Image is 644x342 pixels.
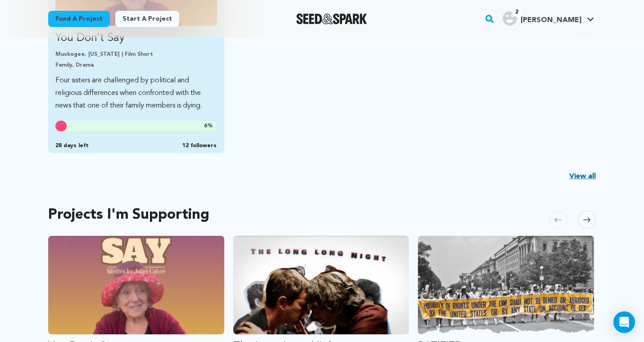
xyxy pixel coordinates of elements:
[204,122,213,130] span: %
[501,9,596,26] a: Juliet C.'s Profile
[55,31,217,45] p: You Don't Say
[48,209,209,221] h2: Projects I'm Supporting
[569,171,596,182] a: View all
[182,142,217,149] span: 12 followers
[55,62,217,69] p: Family, Drama
[48,11,110,27] a: Fund a project
[503,11,517,26] img: user.png
[55,74,217,112] p: Four sisters are challenged by political and religious differences when confronted with the news ...
[503,11,581,26] div: Juliet C.'s Profile
[115,11,179,27] a: Start a project
[521,17,581,24] span: [PERSON_NAME]
[613,311,635,333] div: Open Intercom Messenger
[204,123,207,129] span: 6
[296,13,367,24] a: Seed&Spark Homepage
[512,8,522,17] span: 2
[501,9,596,28] span: Juliet C.'s Profile
[296,13,367,24] img: Seed&Spark Logo Dark Mode
[55,142,89,149] span: 28 days left
[55,51,217,58] p: Muskogee, [US_STATE] | Film Short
